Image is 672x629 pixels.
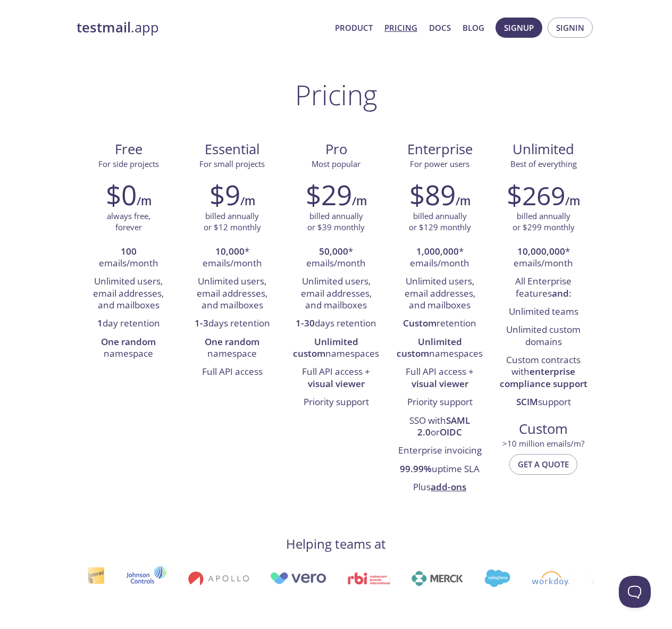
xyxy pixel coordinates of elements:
[107,211,150,233] p: always free, forever
[292,393,380,412] li: Priority support
[292,243,380,273] li: * emails/month
[396,479,484,497] li: Plus
[548,18,593,38] button: Signin
[188,273,276,315] li: Unlimited users, email addresses, and mailboxes
[292,140,379,158] span: Pro
[517,245,565,257] strong: 10,000,000
[205,336,259,348] strong: One random
[101,336,156,348] strong: One random
[500,351,587,393] li: Custom contracts with
[396,333,484,364] li: namespaces
[397,140,483,158] span: Enterprise
[312,158,360,169] span: Most popular
[396,460,484,479] li: uptime SLA
[429,21,451,35] a: Docs
[188,243,276,273] li: * emails/month
[456,192,471,210] h6: /m
[411,571,463,586] img: merck
[335,21,373,35] a: Product
[409,211,471,233] p: billed annually or $129 monthly
[410,158,469,169] span: For power users
[500,243,587,273] li: * emails/month
[400,463,432,475] strong: 99.99%
[292,315,380,333] li: days retention
[500,420,587,438] span: Custom
[307,211,365,233] p: billed annually or $39 monthly
[85,243,172,273] li: emails/month
[513,211,575,233] p: billed annually or $299 monthly
[137,192,152,210] h6: /m
[504,21,534,35] span: Signup
[396,315,484,333] li: retention
[396,243,484,273] li: * emails/month
[409,179,456,211] h2: $89
[188,363,276,381] li: Full API access
[396,442,484,460] li: Enterprise invoicing
[397,336,462,359] strong: Unlimited custom
[417,414,470,438] strong: SAML 2.0
[565,192,580,210] h6: /m
[125,566,166,591] img: johnsoncontrols
[98,158,159,169] span: For side projects
[396,363,484,393] li: Full API access +
[495,18,542,38] button: Signup
[500,321,587,351] li: Unlimited custom domains
[416,245,459,257] strong: 1,000,000
[189,140,275,158] span: Essential
[77,18,131,37] strong: testmail
[411,378,468,390] strong: visual viewer
[484,569,509,587] img: salesforce
[87,567,104,590] img: interac
[619,576,651,608] iframe: Help Scout Beacon - Open
[188,315,276,333] li: days retention
[286,535,386,552] h4: Helping teams at
[510,158,577,169] span: Best of everything
[556,21,584,35] span: Signin
[347,572,390,584] img: rbi
[308,378,365,390] strong: visual viewer
[292,273,380,315] li: Unlimited users, email addresses, and mailboxes
[195,317,208,329] strong: 1-3
[502,438,584,449] span: > 10 million emails/m?
[106,179,137,211] h2: $0
[199,158,265,169] span: For small projects
[292,333,380,364] li: namespaces
[552,287,569,299] strong: and
[209,179,240,211] h2: $9
[440,426,462,438] strong: OIDC
[509,454,577,474] button: Get a quote
[188,333,276,364] li: namespace
[296,317,315,329] strong: 1-30
[522,178,565,213] span: 269
[500,393,587,412] li: support
[270,572,326,584] img: vero
[396,273,484,315] li: Unlimited users, email addresses, and mailboxes
[121,245,137,257] strong: 100
[292,363,380,393] li: Full API access +
[77,19,326,37] a: testmail.app
[85,273,172,315] li: Unlimited users, email addresses, and mailboxes
[431,481,466,493] a: add-ons
[513,140,574,158] span: Unlimited
[188,571,248,586] img: apollo
[85,140,172,158] span: Free
[463,21,484,35] a: Blog
[293,336,358,359] strong: Unlimited custom
[516,396,538,408] strong: SCIM
[518,457,569,471] span: Get a quote
[507,179,565,211] h2: $
[500,273,587,303] li: All Enterprise features :
[295,79,377,111] h1: Pricing
[352,192,367,210] h6: /m
[215,245,245,257] strong: 10,000
[306,179,352,211] h2: $29
[396,393,484,412] li: Priority support
[396,412,484,442] li: SSO with or
[384,21,417,35] a: Pricing
[204,211,261,233] p: billed annually or $12 monthly
[97,317,103,329] strong: 1
[85,315,172,333] li: day retention
[500,303,587,321] li: Unlimited teams
[240,192,255,210] h6: /m
[319,245,348,257] strong: 50,000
